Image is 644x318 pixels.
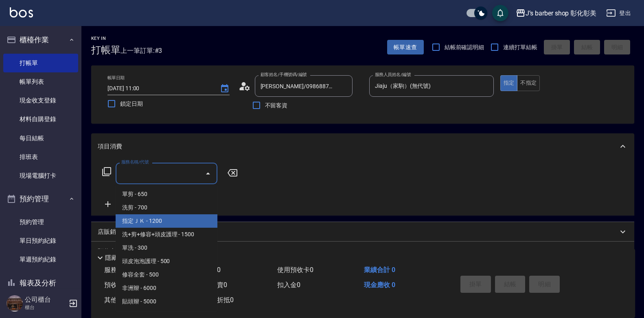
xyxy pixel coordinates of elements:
button: J’s barber shop 彰化彰美 [513,5,600,22]
label: 顧客姓名/手機號碼/編號 [261,72,307,78]
button: 登出 [603,6,634,21]
label: 服務人員姓名/編號 [375,72,411,78]
button: 帳單速查 [387,40,424,55]
span: 單洗 - 300 [116,241,217,255]
span: 使用預收卡 0 [277,266,313,274]
div: 店販銷售 [91,222,634,242]
button: 不指定 [517,75,540,91]
span: 單剪 - 650 [116,187,217,201]
label: 帳單日期 [107,75,125,81]
button: save [492,5,508,21]
span: 服務消費 0 [104,266,134,274]
button: Choose date, selected date is 2025-10-10 [215,79,234,98]
span: 修容全套 - 500 [116,268,217,281]
h5: 公司櫃台 [25,296,66,304]
span: 其他付款方式 0 [104,296,147,304]
a: 現場電腦打卡 [3,166,78,185]
button: 指定 [500,75,518,91]
a: 預約管理 [3,213,78,231]
button: Close [202,167,215,180]
span: 不留客資 [265,101,288,110]
a: 打帳單 [3,54,78,72]
span: 連續打單結帳 [503,43,537,52]
button: 櫃檯作業 [3,29,78,50]
a: 單日預約紀錄 [3,231,78,250]
span: 扣入金 0 [277,281,300,289]
span: 洗+剪+修容+頭皮護理 - 1500 [116,228,217,241]
p: 櫃台 [25,304,66,311]
p: 店販銷售 [98,228,122,236]
a: 現金收支登錄 [3,91,78,110]
a: 排班表 [3,148,78,166]
a: 單週預約紀錄 [3,250,78,269]
h3: 打帳單 [91,44,120,56]
p: 預收卡販賣 [98,247,128,256]
span: 洗剪 - 700 [116,201,217,214]
p: 隱藏業績明細 [105,254,142,262]
img: Person [7,295,23,311]
label: 服務名稱/代號 [121,159,149,165]
span: 業績合計 0 [364,266,395,274]
span: 結帳前確認明細 [445,43,484,52]
a: 每日結帳 [3,129,78,148]
span: 指定ＪＫ - 1200 [116,214,217,228]
div: 預收卡販賣 [91,242,634,261]
span: 頭皮泡泡護理 - 500 [116,255,217,268]
button: 報表及分析 [3,272,78,294]
h2: Key In [91,36,120,41]
input: YYYY/MM/DD hh:mm [107,82,212,95]
div: J’s barber shop 彰化彰美 [526,8,596,18]
img: Logo [10,7,33,17]
span: 非洲辮 - 6000 [116,281,217,295]
span: 現金應收 0 [364,281,395,289]
button: 預約管理 [3,188,78,209]
span: 預收卡販賣 0 [104,281,140,289]
span: 上一筆訂單:#3 [120,46,162,56]
span: 貼頭辮 - 5000 [116,295,217,308]
a: 帳單列表 [3,72,78,91]
p: 項目消費 [98,142,122,151]
span: 鎖定日期 [120,100,143,108]
div: 項目消費 [91,133,634,159]
a: 材料自購登錄 [3,110,78,129]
